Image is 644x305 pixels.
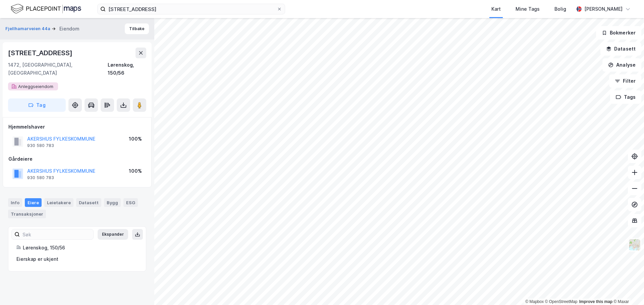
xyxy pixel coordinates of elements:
[76,198,101,207] div: Datasett
[106,4,277,14] input: Søk på adresse, matrikkel, gårdeiere, leietakere eller personer
[8,198,22,207] div: Info
[610,273,644,305] div: Kontrollprogram for chat
[584,5,623,13] div: [PERSON_NAME]
[8,210,46,218] div: Transaksjoner
[8,98,66,112] button: Tag
[596,26,641,40] button: Bokmerker
[491,5,501,13] div: Kart
[600,42,641,56] button: Datasett
[123,198,138,207] div: ESG
[554,5,566,13] div: Bolig
[545,299,578,304] a: OpenStreetMap
[125,23,149,34] button: Tilbake
[609,74,641,88] button: Filter
[44,198,73,207] div: Leietakere
[108,61,146,77] div: Lørenskog, 150/56
[23,244,138,252] div: Lørenskog, 150/56
[59,25,79,33] div: Eiendom
[610,90,641,104] button: Tags
[579,299,612,304] a: Improve this map
[129,167,142,175] div: 100%
[8,48,74,58] div: [STREET_ADDRESS]
[8,155,146,163] div: Gårdeiere
[5,25,52,32] button: Fjellhamarveien 44a
[516,5,540,13] div: Mine Tags
[8,123,146,131] div: Hjemmelshaver
[610,273,644,305] iframe: Chat Widget
[27,143,54,148] div: 930 580 783
[525,299,544,304] a: Mapbox
[129,135,142,143] div: 100%
[98,229,128,240] button: Ekspander
[602,58,641,72] button: Analyse
[628,238,641,251] img: Z
[8,61,108,77] div: 1472, [GEOGRAPHIC_DATA], [GEOGRAPHIC_DATA]
[104,198,121,207] div: Bygg
[20,229,93,239] input: Søk
[25,198,42,207] div: Eiere
[27,175,54,180] div: 930 580 783
[16,255,138,263] div: Eierskap er ukjent
[11,3,81,15] img: logo.f888ab2527a4732fd821a326f86c7f29.svg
